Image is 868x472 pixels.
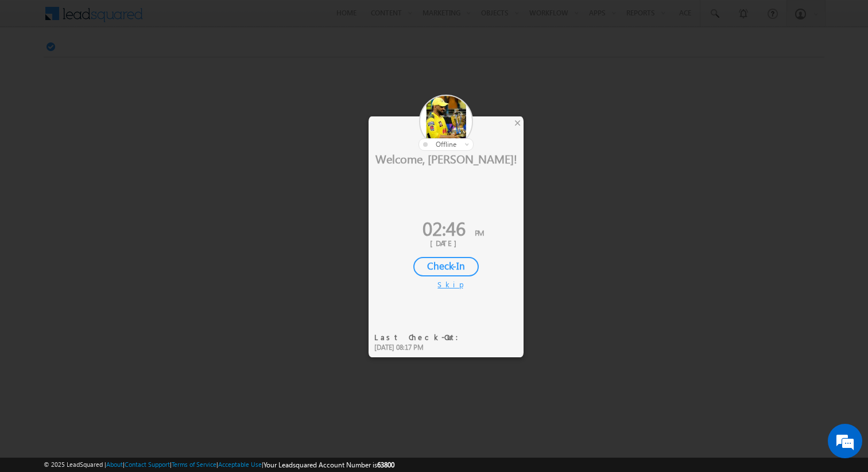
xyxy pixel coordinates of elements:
[436,140,456,149] span: offline
[374,332,466,342] div: Last Check-Out:
[413,257,479,276] div: Check-In
[369,151,524,166] div: Welcome, [PERSON_NAME]!
[377,238,515,248] div: [DATE]
[423,215,466,241] span: 02:46
[437,279,455,290] div: Skip
[263,461,394,469] span: Your Leadsquared Account Number is
[475,228,484,237] span: PM
[44,459,394,470] span: © 2025 LeadSquared | | | | |
[377,461,394,469] span: 63800
[374,342,466,353] div: [DATE] 08:17 PM
[172,461,216,468] a: Terms of Service
[218,461,262,468] a: Acceptable Use
[125,461,170,468] a: Contact Support
[511,116,524,129] div: ×
[106,461,123,468] a: About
